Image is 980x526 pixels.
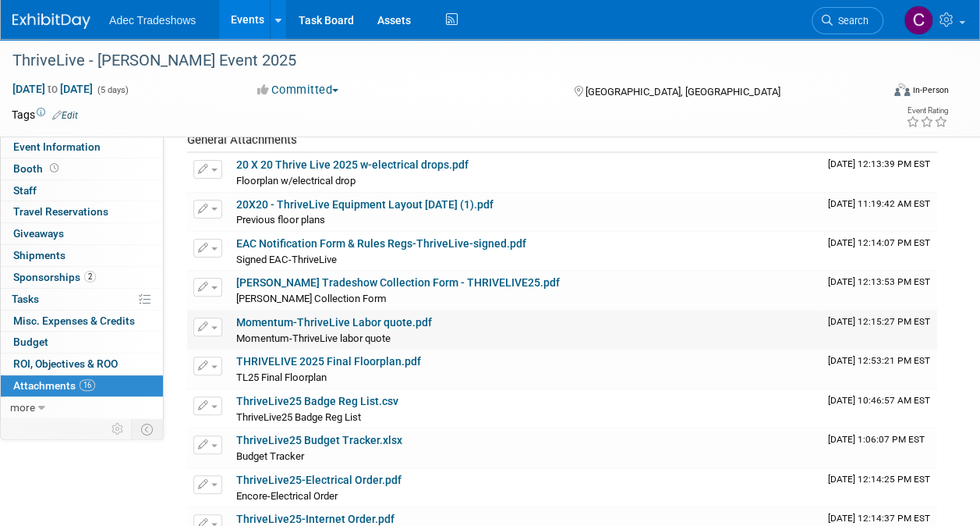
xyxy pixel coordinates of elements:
[236,293,387,304] span: [PERSON_NAME] Collection Form
[822,193,937,232] td: Upload Timestamp
[236,276,560,289] a: [PERSON_NAME] Tradeshow Collection Form - THRIVELIVE25.pdf
[822,153,937,192] td: Upload Timestamp
[822,389,937,428] td: Upload Timestamp
[236,158,469,171] a: 20 X 20 Thrive Live 2025 w-electrical drops.pdf
[52,110,78,121] a: Edit
[13,357,118,370] span: ROI, Objectives & ROO
[132,419,164,439] td: Toggle Event Tabs
[828,513,930,524] span: Upload Timestamp
[236,214,325,226] span: Previous floor plans
[13,271,96,283] span: Sponsorships
[1,354,163,375] a: ROI, Objectives & ROO
[822,350,937,389] td: Upload Timestamp
[236,175,356,187] span: Floorplan w/electrical drop
[84,271,96,283] span: 2
[12,293,39,305] span: Tasks
[236,450,304,462] span: Budget Tracker
[822,271,937,310] td: Upload Timestamp
[12,107,78,123] td: Tags
[822,311,937,350] td: Upload Timestamp
[236,490,338,502] span: Encore-Electrical Order
[236,237,526,250] a: EAC Notification Form & Rules Regs-ThriveLive-signed.pdf
[812,81,949,105] div: Event Format
[1,245,163,266] a: Shipments
[80,379,95,391] span: 16
[12,82,94,96] span: [DATE] [DATE]
[822,468,937,507] td: Upload Timestamp
[833,15,869,27] span: Search
[822,232,937,271] td: Upload Timestamp
[1,137,163,158] a: Event Information
[13,184,37,197] span: Staff
[236,434,402,446] a: ThriveLive25 Budget Tracker.xlsx
[12,13,90,29] img: ExhibitDay
[96,85,129,95] span: (5 days)
[236,371,327,383] span: TL25 Final Floorplan
[236,395,398,407] a: ThriveLive25 Badge Reg List.csv
[13,140,101,153] span: Event Information
[912,84,949,96] div: In-Person
[1,158,163,179] a: Booth
[7,47,869,75] div: ThriveLive - [PERSON_NAME] Event 2025
[236,355,421,368] a: THRIVELIVE 2025 Final Floorplan.pdf
[828,434,925,445] span: Upload Timestamp
[1,180,163,201] a: Staff
[828,316,930,327] span: Upload Timestamp
[252,82,345,98] button: Committed
[13,162,62,175] span: Booth
[828,158,930,169] span: Upload Timestamp
[1,289,163,310] a: Tasks
[13,379,95,392] span: Attachments
[236,513,394,525] a: ThriveLive25-Internet Order.pdf
[828,395,930,406] span: Upload Timestamp
[828,474,930,485] span: Upload Timestamp
[236,332,391,344] span: Momentum-ThriveLive labor quote
[236,254,337,265] span: Signed EAC-ThriveLive
[236,411,361,423] span: ThriveLive25 Badge Reg List
[236,474,402,486] a: ThriveLive25-Electrical Order.pdf
[13,205,108,218] span: Travel Reservations
[13,336,48,348] span: Budget
[1,223,163,244] a: Giveaways
[236,198,494,211] a: 20X20 - ThriveLive Equipment Layout [DATE] (1).pdf
[10,401,35,414] span: more
[1,397,163,418] a: more
[13,227,64,240] span: Giveaways
[894,84,910,96] img: Format-Inperson.png
[904,5,933,35] img: Carol Schmidlin
[1,267,163,288] a: Sponsorships2
[13,249,65,261] span: Shipments
[104,419,132,439] td: Personalize Event Tab Strip
[45,83,60,95] span: to
[1,375,163,396] a: Attachments16
[187,133,297,147] span: General Attachments
[812,7,883,34] a: Search
[109,14,196,27] span: Adec Tradeshows
[236,316,432,329] a: Momentum-ThriveLive Labor quote.pdf
[586,86,780,98] span: [GEOGRAPHIC_DATA], [GEOGRAPHIC_DATA]
[47,162,62,174] span: Booth not reserved yet
[1,332,163,353] a: Budget
[1,201,163,222] a: Travel Reservations
[822,428,937,467] td: Upload Timestamp
[828,198,930,209] span: Upload Timestamp
[828,276,930,287] span: Upload Timestamp
[13,315,135,327] span: Misc. Expenses & Credits
[906,107,948,115] div: Event Rating
[1,311,163,332] a: Misc. Expenses & Credits
[828,355,930,366] span: Upload Timestamp
[828,237,930,248] span: Upload Timestamp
